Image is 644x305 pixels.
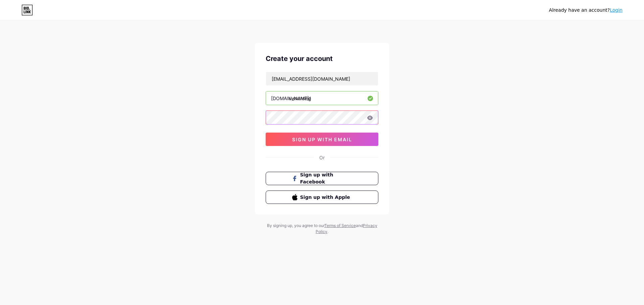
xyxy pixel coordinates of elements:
[266,190,378,204] button: Sign up with Apple
[549,7,623,14] div: Already have an account?
[292,137,352,142] span: sign up with email
[266,91,378,105] input: username
[319,154,325,161] div: Or
[266,54,378,64] div: Create your account
[610,7,623,13] a: Login
[300,171,352,185] span: Sign up with Facebook
[266,172,378,185] button: Sign up with Facebook
[266,133,378,146] button: sign up with email
[271,95,311,102] div: [DOMAIN_NAME]/
[266,72,378,85] input: Email
[324,223,356,228] a: Terms of Service
[300,194,352,201] span: Sign up with Apple
[265,223,379,235] div: By signing up, you agree to our and .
